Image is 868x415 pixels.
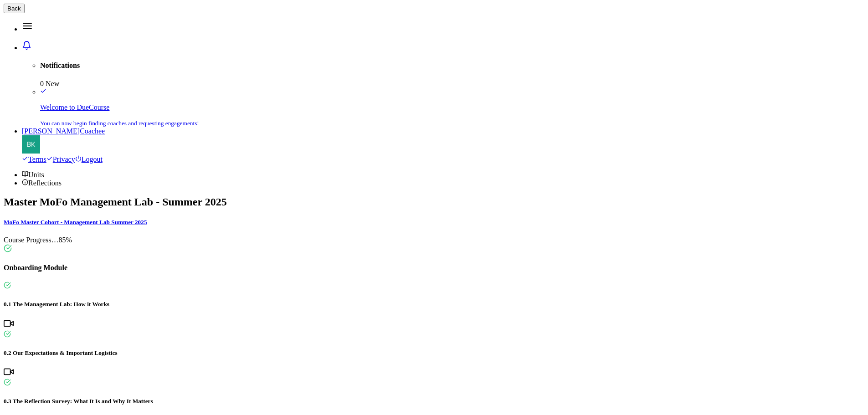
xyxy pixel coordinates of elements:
span: Reflections [28,179,62,187]
span: Back [7,5,21,12]
a: MoFo Master Cohort - Management Lab Summer 2025 [4,219,147,225]
h5: 0.1 The Management Lab: How it Works [4,301,864,308]
span: Units [28,171,44,179]
h4: Notifications [40,61,864,70]
span: Course Progress… 85 % [4,236,72,244]
h5: 0.3 The Reflection Survey: What It Is and Why It Matters [4,398,864,405]
button: Back [4,4,25,13]
h5: 0.2 Our Expectations & Important Logistics [4,349,864,357]
img: avatarImg [22,135,40,154]
span: Coachee [80,127,105,135]
span: Welcome to DueCourse [40,103,109,111]
span: Privacy [53,155,75,163]
div: 0 New [40,80,864,88]
span: Logout [82,155,103,163]
h4: Onboarding Module [4,264,864,272]
small: You can now begin finding coaches and requesting engagements! [40,120,199,127]
h2: Master MoFo Management Lab - Summer 2025 [4,196,864,208]
span: Terms [28,155,46,163]
span: [PERSON_NAME] [22,127,80,135]
a: [PERSON_NAME]CoacheeavatarImg [22,127,864,155]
